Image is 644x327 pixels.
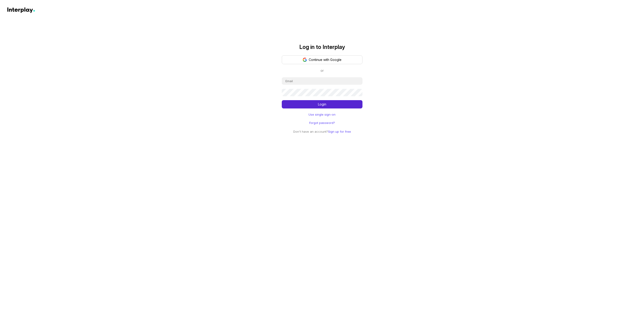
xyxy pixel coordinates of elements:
input: Email [282,77,362,85]
a: Use single sign-on [309,112,335,117]
p: Log in to Interplay [282,44,362,50]
p: Don't have an account? [293,129,351,134]
p: or [321,68,324,73]
button: Login [282,100,362,108]
a: Forgot password? [309,120,335,125]
button: Continue with Google [282,55,362,64]
a: Sign up for free [328,130,351,133]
